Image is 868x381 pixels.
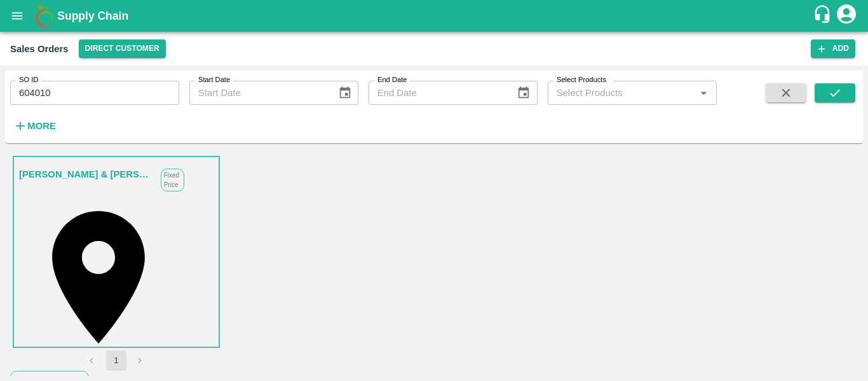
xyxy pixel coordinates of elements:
[10,115,59,137] button: More
[552,85,692,101] input: Select Products
[369,81,507,105] input: End Date
[333,81,357,105] button: Choose date
[10,41,69,57] div: Sales Orders
[80,350,153,371] nav: pagination navigation
[106,350,126,371] button: page 1
[557,75,606,85] label: Select Products
[79,39,166,58] button: Select DC
[10,81,179,105] input: Enter SO ID
[512,81,536,105] button: Choose date
[377,75,407,85] label: End Date
[27,121,56,131] strong: More
[198,75,230,85] label: Start Date
[19,166,154,183] a: [PERSON_NAME] & [PERSON_NAME][DOMAIN_NAME].
[813,4,835,27] div: customer-support
[695,85,712,101] button: Open
[835,3,858,29] div: account of current user
[189,81,328,105] input: Start Date
[3,1,32,31] button: open drawer
[811,39,855,58] button: Add
[32,3,57,29] img: logo
[57,7,813,25] a: Supply Chain
[161,169,184,191] p: Fixed Price
[19,75,38,85] label: SO ID
[57,10,128,22] b: Supply Chain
